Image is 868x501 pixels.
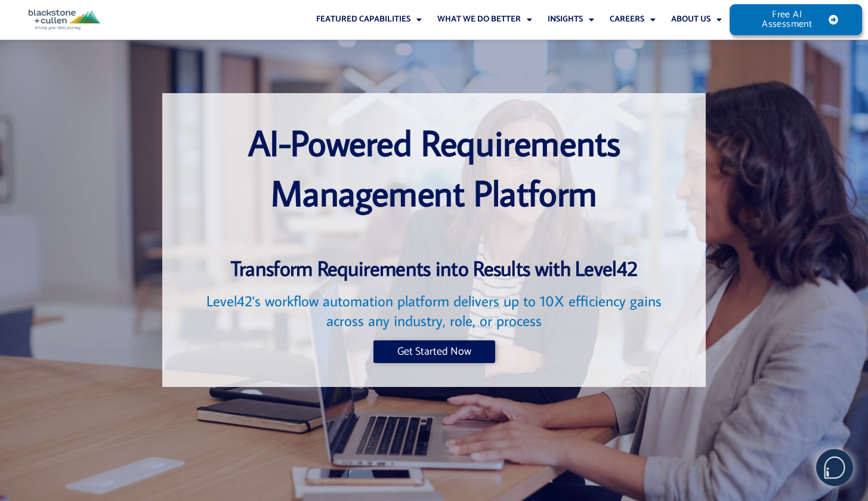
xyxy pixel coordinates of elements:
[730,4,862,35] a: Free AI Assessment
[186,254,682,282] h3: Transform Requirements into Results with Level42
[397,346,471,357] span: Get Started Now
[186,117,682,217] h1: AI-Powered Requirements Management Platform
[753,10,821,29] span: Free AI Assessment
[186,291,682,330] h2: Level42's workflow automation platform delivers up to 10X efficiency gains across any industry, r...
[373,340,495,363] a: Get Started Now
[817,450,852,485] img: users%2F5SSOSaKfQqXq3cFEnIZRYMEs4ra2%2Fmedia%2Fimages%2F-Bulle%20blanche%20sans%20fond%20%2B%20ma...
